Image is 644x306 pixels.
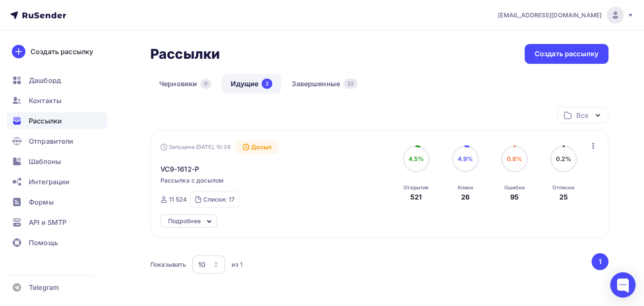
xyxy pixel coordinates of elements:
[557,107,608,123] button: Все
[29,238,58,248] span: Помощь
[203,195,234,204] div: Списки: 17
[506,155,522,162] span: 0.8%
[29,96,61,106] span: Контакты
[29,217,66,227] span: API и SMTP
[7,133,108,150] a: Отправители
[150,260,186,269] div: Показывать
[404,184,428,191] div: Открытия
[7,112,108,129] a: Рассылки
[150,46,220,63] h2: Рассылки
[29,282,59,292] span: Telegram
[591,253,608,270] button: Go to page 1
[7,194,108,210] a: Формы
[553,184,574,191] div: Отписки
[192,255,226,274] button: 10
[7,153,108,170] a: Шаблоны
[160,144,231,150] div: Запущена [DATE], 10:36
[457,155,473,162] span: 4.9%
[150,74,220,93] a: Черновики0
[590,253,609,270] ul: Pagination
[29,156,61,167] span: Шаблоны
[222,74,281,93] a: Идущие2
[30,46,93,57] div: Создать рассылку
[198,260,205,270] div: 10
[498,11,602,19] span: [EMAIL_ADDRESS][DOMAIN_NAME]
[7,92,108,109] a: Контакты
[498,7,634,24] a: [EMAIL_ADDRESS][DOMAIN_NAME]
[236,140,279,154] div: Досыл
[408,155,424,162] span: 4.5%
[576,110,588,120] div: Все
[343,79,357,89] div: 32
[29,116,62,126] span: Рассылки
[200,79,211,89] div: 0
[29,75,61,85] span: Дашборд
[559,192,568,202] div: 25
[29,136,74,146] span: Отправители
[457,184,473,191] div: Клики
[169,195,187,204] div: 11 524
[160,176,224,185] span: Рассылка с досылом
[232,260,243,269] div: из 1
[262,79,272,89] div: 2
[504,184,525,191] div: Ошибки
[410,192,422,202] div: 521
[29,197,54,207] span: Формы
[160,164,199,174] span: VC9-1612-P
[510,192,519,202] div: 95
[556,155,571,162] span: 0.2%
[461,192,470,202] div: 26
[7,72,108,89] a: Дашборд
[283,74,366,93] a: Завершенные32
[535,49,598,59] div: Создать рассылку
[29,177,69,187] span: Интеграции
[168,216,201,226] div: Подробнее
